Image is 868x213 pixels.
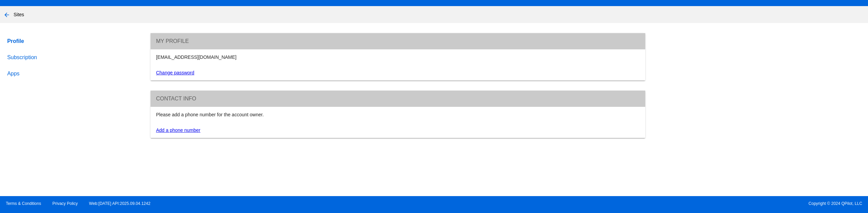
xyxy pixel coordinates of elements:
[152,112,644,117] div: Please add a phone number for the account owner.
[89,201,151,206] a: Web:[DATE] API:2025.09.04.1242
[6,49,139,66] a: Subscription
[152,54,644,60] div: [EMAIL_ADDRESS][DOMAIN_NAME]
[156,96,196,101] span: Contact info
[156,38,189,44] span: My Profile
[156,70,194,75] a: Change password
[156,127,200,133] a: Add a phone number
[440,201,862,206] span: Copyright © 2024 QPilot, LLC
[6,33,139,49] a: Profile
[6,201,41,206] a: Terms & Conditions
[6,66,139,82] a: Apps
[53,201,78,206] a: Privacy Policy
[3,11,11,19] mat-icon: arrow_back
